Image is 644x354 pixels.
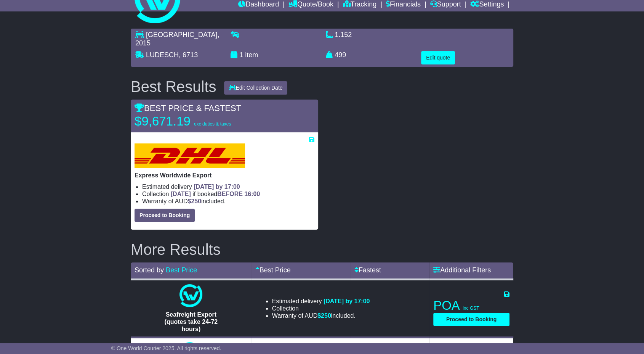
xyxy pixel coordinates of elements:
img: DHL: Express Worldwide Export [135,143,245,168]
a: Best Price [166,266,197,274]
a: Best Price [255,266,291,274]
p: POA [433,298,509,313]
li: Collection [272,305,370,312]
p: Express Worldwide Export [135,172,314,179]
span: item [245,51,258,59]
button: Edit quote [421,51,455,64]
span: [DATE] by 17:00 [324,298,370,304]
li: Warranty of AUD included. [272,312,370,319]
a: Additional Filters [433,266,491,274]
span: BEST PRICE & FASTEST [135,103,241,113]
div: Best Results [127,78,220,95]
a: Fastest [354,266,381,274]
button: Proceed to Booking [135,209,195,222]
span: 250 [321,312,331,319]
span: exc duties & taxes [194,121,231,127]
p: $9,671.19 [135,114,231,129]
span: 250 [191,198,201,204]
span: , 2015 [135,31,219,47]
span: 499 [335,51,346,59]
img: One World Courier: Seafreight Export (quotes take 24-72 hours) [179,284,202,307]
span: BEFORE [217,191,243,197]
span: $ [317,312,331,319]
li: Estimated delivery [142,183,314,190]
span: if booked [171,191,260,197]
li: Collection [142,190,314,198]
span: 1 [239,51,243,59]
span: [DATE] by 17:00 [194,183,240,190]
h2: More Results [131,241,513,258]
button: Proceed to Booking [433,313,509,326]
span: $ [187,198,201,204]
li: Warranty of AUD included. [142,198,314,205]
span: [GEOGRAPHIC_DATA] [146,31,217,39]
span: LUDESCH [146,51,179,59]
span: [DATE] [171,191,191,197]
button: Edit Collection Date [224,81,288,95]
span: 16:00 [244,191,260,197]
span: © One World Courier 2025. All rights reserved. [111,345,221,351]
span: 1.152 [335,31,352,39]
span: Sorted by [135,266,164,274]
span: , 6713 [179,51,198,59]
li: Estimated delivery [272,298,370,305]
span: Seafreight Export (quotes take 24-72 hours) [165,311,218,332]
span: inc GST [463,306,479,311]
